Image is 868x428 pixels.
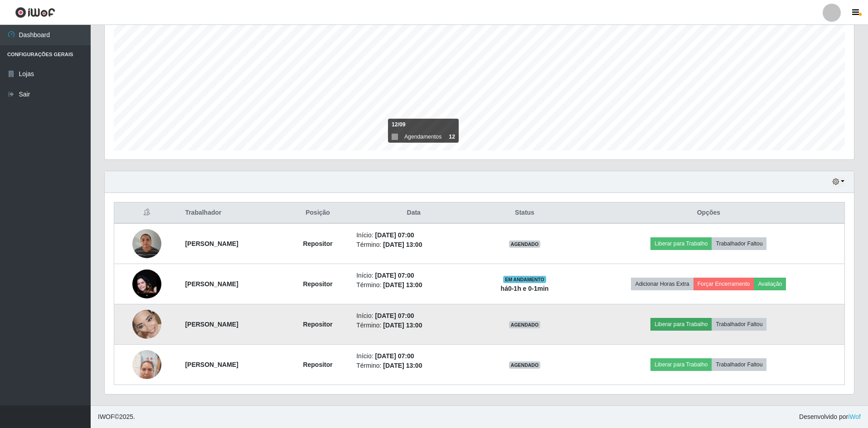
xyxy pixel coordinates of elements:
th: Data [351,202,476,224]
button: Liberar para Trabalho [650,358,712,371]
strong: [PERSON_NAME] [185,321,238,328]
img: 1757468836849.jpeg [132,224,161,263]
button: Avaliação [754,278,786,290]
strong: [PERSON_NAME] [185,361,238,368]
li: Início: [356,231,471,240]
strong: Repositor [303,321,332,328]
button: Liberar para Trabalho [650,237,712,250]
a: iWof [848,413,861,420]
th: Trabalhador [179,202,285,224]
button: Adicionar Horas Extra [631,278,693,290]
li: Término: [356,361,471,370]
img: 1758989583228.jpeg [132,252,161,316]
button: Forçar Encerramento [693,278,754,290]
time: [DATE] 07:00 [375,231,414,239]
time: [DATE] 13:00 [383,322,422,329]
time: [DATE] 07:00 [375,272,414,279]
li: Término: [356,280,471,290]
li: Início: [356,311,471,321]
span: AGENDADO [509,240,541,248]
time: [DATE] 13:00 [383,241,422,248]
img: 1757598806047.jpeg [132,292,161,356]
th: Opções [573,202,845,224]
time: [DATE] 07:00 [375,312,414,319]
span: AGENDADO [509,321,541,328]
strong: [PERSON_NAME] [185,280,238,288]
time: [DATE] 13:00 [383,281,422,289]
span: IWOF [98,413,115,420]
li: Início: [356,351,471,361]
time: [DATE] 07:00 [375,352,414,360]
button: Trabalhador Faltou [712,318,766,331]
li: Término: [356,321,471,330]
strong: Repositor [303,240,332,247]
span: EM ANDAMENTO [503,276,546,283]
span: Desenvolvido por [799,412,861,422]
img: 1758203147190.jpeg [132,345,161,384]
strong: Repositor [303,280,332,288]
button: Trabalhador Faltou [712,358,766,371]
th: Posição [285,202,351,224]
time: [DATE] 13:00 [383,362,422,369]
button: Liberar para Trabalho [650,318,712,331]
th: Status [476,202,573,224]
strong: [PERSON_NAME] [185,240,238,247]
span: © 2025 . [98,412,135,422]
img: CoreUI Logo [15,7,55,18]
li: Início: [356,271,471,280]
strong: Repositor [303,361,332,368]
span: AGENDADO [509,361,541,369]
strong: há 0-1 h e 0-1 min [501,285,549,292]
li: Término: [356,240,471,250]
button: Trabalhador Faltou [712,237,766,250]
